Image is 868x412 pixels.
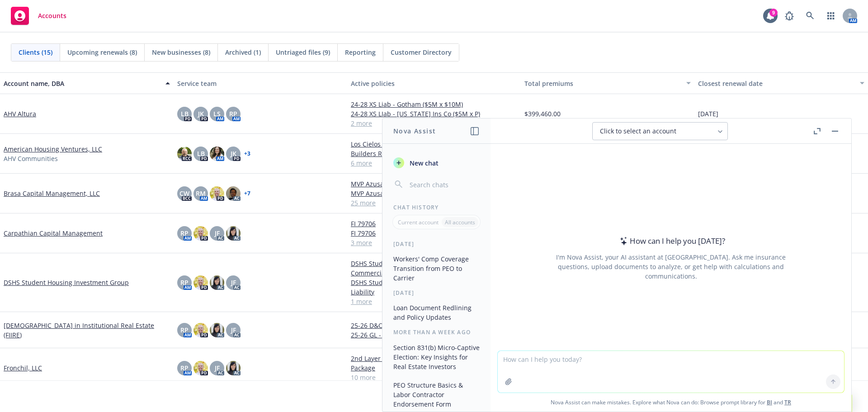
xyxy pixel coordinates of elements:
[390,300,483,325] button: Loan Document Redlining and Policy Updates
[229,109,237,118] span: RP
[694,72,868,94] button: Closest renewal date
[210,147,224,161] img: photo
[152,47,210,57] span: New businesses (8)
[698,109,718,118] span: [DATE]
[4,189,100,198] a: Brasa Capital Management, LLC
[193,361,208,375] img: photo
[382,240,491,248] div: [DATE]
[445,218,475,226] p: All accounts
[345,47,376,57] span: Reporting
[351,149,517,158] a: Builders Risk
[351,79,517,88] div: Active policies
[4,154,58,163] span: AHV Communities
[494,393,848,412] span: Nova Assist can make mistakes. Explore what Nova can do: Browse prompt library for and
[600,127,676,136] span: Click to select an account
[226,226,241,241] img: photo
[351,259,517,278] a: DSHS Student Housing Investment Group - Commercial Property
[213,109,221,118] span: LS
[351,139,517,149] a: Los Cielos Builders Risk
[617,235,725,247] div: How can I help you [DATE]?
[351,297,517,306] a: 1 more
[67,47,137,57] span: Upcoming renewals (8)
[4,278,129,287] a: DSHS Student Housing Investment Group
[4,109,36,118] a: AHV Altura
[4,363,42,373] a: Fronchil, LLC
[351,363,517,373] a: Package
[408,158,439,168] span: New chat
[698,79,854,88] div: Closest renewal date
[390,340,483,374] button: Section 831(b) Micro-Captive Election: Key Insights for Real Estate Investors
[7,3,70,28] a: Accounts
[801,7,819,25] a: Search
[180,325,189,335] span: RP
[226,186,241,201] img: photo
[393,126,436,136] h1: Nova Assist
[215,228,220,238] span: JF
[390,251,483,285] button: Workers' Comp Coverage Transition from PEO to Carrier
[767,398,772,406] a: BI
[231,325,236,335] span: JF
[351,321,517,330] a: 25-26 D&O and EPL
[351,109,517,118] a: 24-28 XS LIab - [US_STATE] Ins Co ($5M x P)
[351,228,517,238] a: FI 79706
[382,204,491,211] div: Chat History
[4,79,160,88] div: Account name, DBA
[822,7,840,25] a: Switch app
[784,398,791,406] a: TR
[181,109,189,118] span: LB
[4,321,170,340] a: [DEMOGRAPHIC_DATA] in Institutional Real Estate (FIIRE)
[180,363,189,373] span: RP
[382,289,491,297] div: [DATE]
[351,238,517,247] a: 3 more
[244,151,250,156] a: + 3
[4,228,103,238] a: Carpathian Capital Management
[524,79,681,88] div: Total premiums
[215,363,220,373] span: JF
[398,218,439,226] p: Current account
[177,79,344,88] div: Service team
[780,7,798,25] a: Report a Bug
[351,330,517,340] a: 25-26 GL - NIAC
[193,323,208,337] img: photo
[521,72,694,94] button: Total premiums
[390,378,483,412] button: PEO Structure Basics & Labor Contractor Endorsement Form
[408,178,480,191] input: Search chats
[351,179,517,189] a: MVP Azusa Foothill LLC | Excess $1M x $5M
[351,198,517,208] a: 25 more
[347,72,521,94] button: Active policies
[769,9,778,17] div: 9
[524,109,561,118] span: $399,460.00
[351,373,517,382] a: 10 more
[351,118,517,128] a: 2 more
[193,275,208,290] img: photo
[225,47,261,57] span: Archived (1)
[231,278,236,287] span: JF
[351,99,517,109] a: 24-28 XS Liab - Gotham ($5M x $10M)
[19,47,52,57] span: Clients (15)
[177,147,192,161] img: photo
[544,252,798,281] div: I'm Nova Assist, your AI assistant at [GEOGRAPHIC_DATA]. Ask me insurance questions, upload docum...
[391,47,452,57] span: Customer Directory
[351,354,517,363] a: 2nd Layer - $10M x $5M
[592,122,728,140] button: Click to select an account
[210,323,224,337] img: photo
[351,219,517,228] a: FI 79706
[179,189,189,198] span: CW
[226,361,241,375] img: photo
[390,155,483,171] button: New chat
[196,189,206,198] span: RM
[351,158,517,168] a: 6 more
[210,186,224,201] img: photo
[180,278,189,287] span: RP
[244,191,250,196] a: + 7
[193,226,208,241] img: photo
[38,12,66,19] span: Accounts
[180,228,189,238] span: RP
[231,149,236,158] span: JK
[198,109,204,118] span: JK
[210,275,224,290] img: photo
[4,144,102,154] a: American Housing Ventures, LLC
[174,72,347,94] button: Service team
[197,149,205,158] span: LB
